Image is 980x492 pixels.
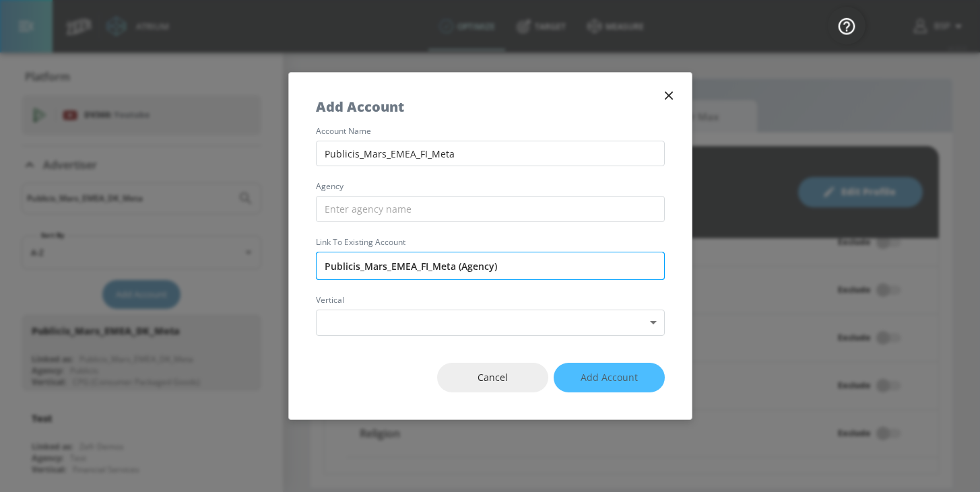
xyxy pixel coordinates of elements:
[316,296,665,304] label: vertical
[437,363,548,393] button: Cancel
[828,7,865,44] button: Open Resource Center
[316,182,665,190] label: agency
[464,370,521,386] span: Cancel
[316,141,665,167] input: Enter account name
[316,310,665,336] div: ​
[316,196,665,222] input: Enter agency name
[316,100,404,114] h5: Add Account
[316,252,665,280] input: Enter account name
[316,238,665,246] label: Link to Existing Account
[316,127,665,135] label: account name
